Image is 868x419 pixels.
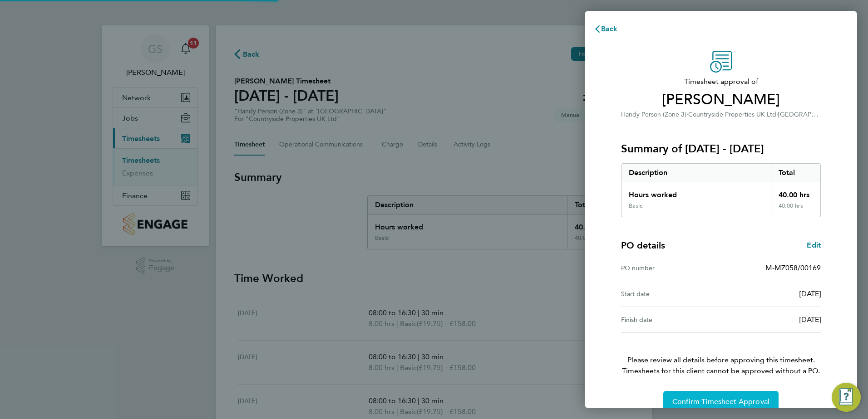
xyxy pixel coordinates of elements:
[778,110,843,118] span: [GEOGRAPHIC_DATA]
[621,164,771,182] div: Description
[621,239,665,252] h4: PO details
[721,314,821,325] div: [DATE]
[621,182,771,202] div: Hours worked
[771,164,821,182] div: Total
[832,383,861,412] button: Engage Resource Center
[621,288,721,299] div: Start date
[629,202,642,209] div: Basic
[663,391,779,413] button: Confirm Timesheet Approval
[621,111,686,118] span: Handy Person (Zone 3)
[688,111,776,118] span: Countryside Properties UK Ltd
[621,163,821,217] div: Summary of 22 - 28 Sep 2025
[621,141,821,156] h3: Summary of [DATE] - [DATE]
[621,314,721,325] div: Finish date
[776,111,778,118] span: ·
[807,241,821,249] span: Edit
[765,263,821,272] span: M-MZ058/00169
[771,182,821,202] div: 40.00 hrs
[621,91,821,109] span: [PERSON_NAME]
[610,333,832,376] p: Please review all details before approving this timesheet.
[771,202,821,217] div: 40.00 hrs
[672,397,769,406] span: Confirm Timesheet Approval
[686,111,688,118] span: ·
[721,288,821,299] div: [DATE]
[621,263,721,273] div: PO number
[610,365,832,376] span: Timesheets for this client cannot be approved without a PO.
[601,24,618,33] span: Back
[585,20,627,38] button: Back
[621,76,821,87] span: Timesheet approval of
[807,240,821,251] a: Edit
